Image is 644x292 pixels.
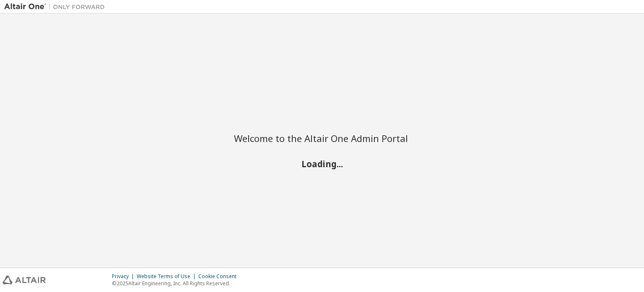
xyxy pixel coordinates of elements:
[4,3,109,11] img: Altair One
[137,273,198,280] div: Website Terms of Use
[112,273,137,280] div: Privacy
[234,132,410,144] h2: Welcome to the Altair One Admin Portal
[112,280,241,287] p: © 2025 Altair Engineering, Inc. All Rights Reserved.
[234,158,410,169] h2: Loading...
[198,273,241,280] div: Cookie Consent
[3,276,46,284] img: altair_logo.svg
